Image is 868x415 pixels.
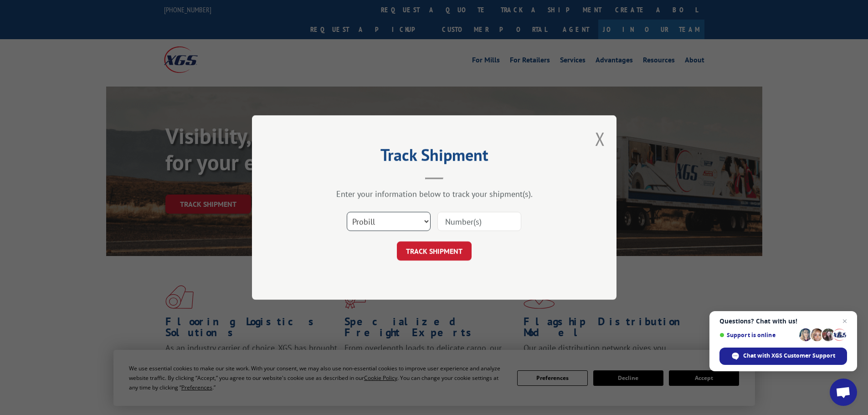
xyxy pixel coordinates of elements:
[719,348,847,365] div: Chat with XGS Customer Support
[839,316,850,327] span: Close chat
[437,212,521,231] input: Number(s)
[719,332,796,338] span: Support is online
[298,149,571,166] h2: Track Shipment
[595,127,605,151] button: Close modal
[298,189,571,199] div: Enter your information below to track your shipment(s).
[719,318,847,325] span: Questions? Chat with us!
[830,379,857,406] div: Open chat
[397,241,472,261] button: TRACK SHIPMENT
[743,352,835,360] span: Chat with XGS Customer Support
